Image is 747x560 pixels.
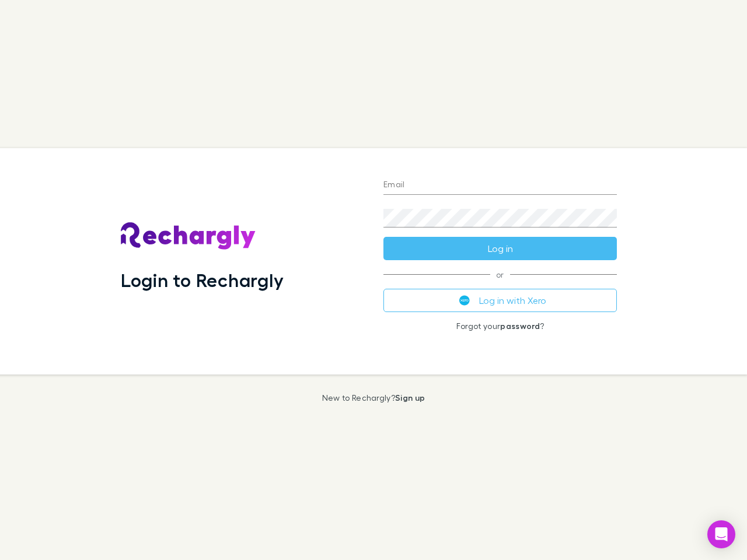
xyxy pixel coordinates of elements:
a: Sign up [395,393,425,402]
p: Forgot your ? [383,321,617,331]
span: or [383,274,617,275]
img: Rechargly's Logo [121,222,256,250]
div: Open Intercom Messenger [707,520,735,548]
a: password [500,321,540,331]
img: Xero's logo [459,295,470,306]
button: Log in [383,237,617,260]
h1: Login to Rechargly [121,269,284,291]
button: Log in with Xero [383,289,617,312]
p: New to Rechargly? [322,393,425,402]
